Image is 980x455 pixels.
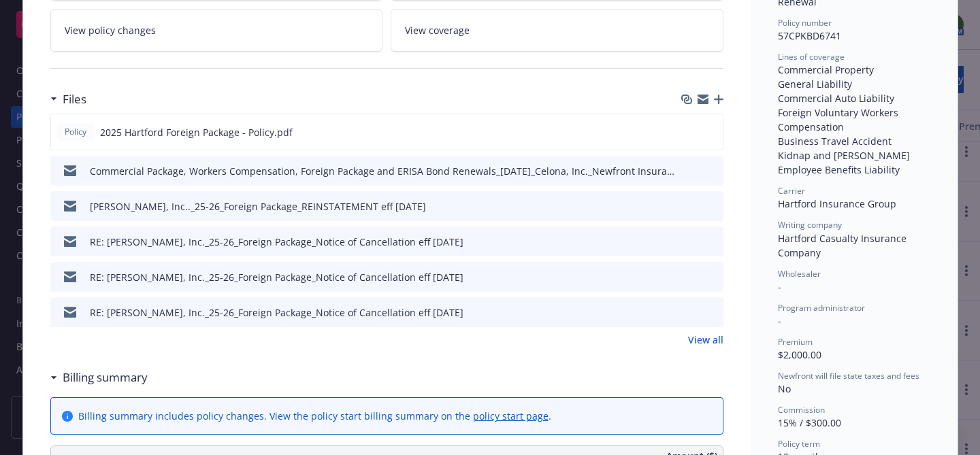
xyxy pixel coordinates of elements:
[778,91,930,105] div: Commercial Auto Liability
[778,348,821,361] span: $2,000.00
[50,90,86,108] div: Files
[778,416,841,429] span: 15% / $300.00
[706,199,718,214] button: preview file
[90,305,463,320] div: RE: [PERSON_NAME], Inc._25-26_Foreign Package_Notice of Cancellation eff [DATE]
[778,197,896,210] span: Hartford Insurance Group
[391,9,723,52] a: View coverage
[684,199,695,214] button: download file
[705,125,717,139] button: preview file
[778,17,832,29] span: Policy number
[63,90,86,108] h3: Files
[778,314,781,327] span: -
[684,270,695,284] button: download file
[778,63,930,77] div: Commercial Property
[90,270,463,284] div: RE: [PERSON_NAME], Inc._25-26_Foreign Package_Notice of Cancellation eff [DATE]
[778,336,813,348] span: Premium
[63,369,148,386] h3: Billing summary
[706,235,718,249] button: preview file
[90,235,463,249] div: RE: [PERSON_NAME], Inc._25-26_Foreign Package_Notice of Cancellation eff [DATE]
[778,268,821,280] span: Wholesaler
[50,369,148,386] div: Billing summary
[706,305,718,320] button: preview file
[778,29,841,42] span: 57CPKBD6741
[778,105,930,134] div: Foreign Voluntary Workers Compensation
[683,125,694,139] button: download file
[778,51,845,63] span: Lines of coverage
[778,134,930,148] div: Business Travel Accident
[778,404,825,416] span: Commission
[78,409,551,423] div: Billing summary includes policy changes. View the policy start billing summary on the .
[778,219,842,231] span: Writing company
[778,148,930,163] div: Kidnap and [PERSON_NAME]
[684,235,695,249] button: download file
[50,9,383,52] a: View policy changes
[706,164,718,178] button: preview file
[684,164,695,178] button: download file
[62,126,89,138] span: Policy
[778,185,805,197] span: Carrier
[65,23,156,37] span: View policy changes
[778,370,919,382] span: Newfront will file state taxes and fees
[778,163,930,177] div: Employee Benefits Liability
[778,77,930,91] div: General Liability
[405,23,470,37] span: View coverage
[90,164,679,178] div: Commercial Package, Workers Compensation, Foreign Package and ERISA Bond Renewals_[DATE]_Celona, ...
[778,382,791,395] span: No
[778,280,781,293] span: -
[706,270,718,284] button: preview file
[688,333,723,347] a: View all
[684,305,695,320] button: download file
[778,232,909,259] span: Hartford Casualty Insurance Company
[90,199,426,214] div: [PERSON_NAME], Inc.._25-26_Foreign Package_REINSTATEMENT eff [DATE]
[473,409,549,422] a: policy start page
[778,438,820,450] span: Policy term
[100,125,293,139] span: 2025 Hartford Foreign Package - Policy.pdf
[778,302,865,314] span: Program administrator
